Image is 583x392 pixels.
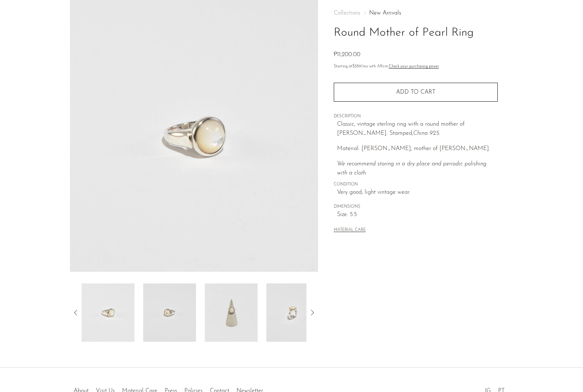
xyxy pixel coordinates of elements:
[352,64,361,68] span: $389
[334,113,498,120] span: DESCRIPTION
[337,144,498,154] p: Material: [PERSON_NAME], mother of [PERSON_NAME].
[82,283,134,342] img: Round Mother of Pearl Ring
[389,64,439,68] a: Check your purchasing power - Learn more about Affirm Financing (opens in modal)
[337,120,498,138] p: Classic, vintage sterling ring with a round mother of [PERSON_NAME]. Stamped,
[334,10,498,16] nav: Breadcrumbs
[334,24,498,42] h1: Round Mother of Pearl Ring
[334,63,498,70] p: Starting at /mo with Affirm.
[337,161,486,176] i: We recommend storing in a dry place and periodic polishing with a cloth.
[266,283,319,342] img: Round Mother of Pearl Ring
[205,283,258,342] img: Round Mother of Pearl Ring
[334,204,498,210] span: DIMENSIONS
[334,181,498,188] span: CONDITION
[413,130,440,136] em: China 925.
[337,188,498,197] span: Very good; light vintage wear.
[396,89,435,95] span: Add to cart
[334,52,360,58] span: ₱11,200.00
[369,10,401,16] a: New Arrivals
[334,10,360,16] span: Collections
[143,283,196,342] img: Round Mother of Pearl Ring
[334,83,498,102] button: Add to cart
[334,228,366,233] button: MATERIAL CARE
[337,210,498,220] span: Size: 5.5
